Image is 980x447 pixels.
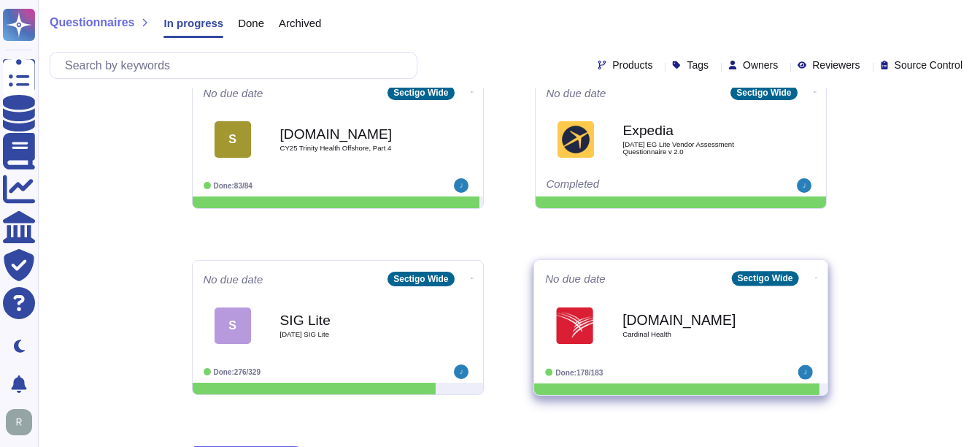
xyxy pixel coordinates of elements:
[547,178,725,193] div: Completed
[163,18,223,28] span: In progress
[623,123,769,137] b: Expedia
[214,368,261,376] span: Done: 276/329
[215,121,251,158] div: S
[3,406,42,438] button: user
[612,60,652,70] span: Products
[622,313,770,326] b: [DOMAIN_NAME]
[280,127,426,141] b: [DOMAIN_NAME]
[6,409,32,435] img: user
[798,365,812,380] img: user
[50,17,134,28] span: Questionnaires
[214,182,252,190] span: Done: 83/84
[279,18,321,28] span: Archived
[280,331,426,338] span: [DATE] SIG Lite
[730,85,797,100] div: Sectigo Wide
[58,53,417,78] input: Search by keywords
[454,364,468,379] img: user
[387,85,454,100] div: Sectigo Wide
[895,60,962,70] span: Source Control
[622,331,770,338] span: Cardinal Health
[731,271,798,286] div: Sectigo Wide
[797,178,811,193] img: user
[204,88,263,99] span: No due date
[238,18,264,28] span: Done
[545,273,606,284] span: No due date
[687,60,709,70] span: Tags
[557,121,594,158] img: Logo
[454,178,468,193] img: user
[547,88,606,99] span: No due date
[215,307,251,344] div: S
[743,60,778,70] span: Owners
[556,307,593,344] img: Logo
[555,368,603,376] span: Done: 178/183
[623,141,769,155] span: [DATE] EG Lite Vendor Assessment Questionnaire v 2.0
[387,272,454,286] div: Sectigo Wide
[204,274,263,285] span: No due date
[280,145,426,152] span: CY25 Trinity Health Offshore, Part 4
[812,60,860,70] span: Reviewers
[280,313,426,327] b: SIG Lite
